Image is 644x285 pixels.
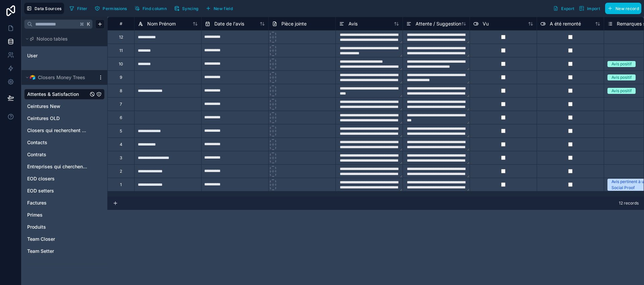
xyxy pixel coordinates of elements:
[27,224,88,230] a: Produits
[30,75,35,80] img: Airtable Logo
[119,35,123,40] div: 12
[27,187,88,194] a: EOD setters
[587,6,600,11] span: Import
[550,20,581,27] span: A été remonté
[120,142,122,147] div: 4
[27,187,54,194] span: EOD setters
[24,210,105,220] div: Primes
[172,3,203,13] a: Syncing
[24,125,105,136] div: Closers qui recherchent une entreprise
[143,6,167,11] span: Find column
[120,115,122,120] div: 6
[611,74,632,80] div: Avis positif
[27,103,88,110] a: Ceintures New
[24,149,105,160] div: Contrats
[27,115,88,122] a: Ceintures OLD
[483,20,489,27] span: Vu
[27,139,47,146] span: Contacts
[281,20,307,27] span: Pièce jointe
[27,52,82,59] a: User
[24,173,105,184] div: EOD closers
[172,3,201,13] button: Syncing
[24,137,105,148] div: Contacts
[27,91,88,98] a: Attentes & Satisfaction
[27,248,54,254] span: Team Setter
[203,3,235,13] button: New field
[120,75,122,80] div: 9
[27,175,55,182] span: EOD closers
[27,212,43,218] span: Primes
[24,73,95,82] button: Airtable LogoClosers Money Trees
[561,6,574,11] span: Export
[120,155,122,161] div: 3
[182,6,198,11] span: Syncing
[67,3,90,13] button: Filter
[120,182,122,187] div: 1
[35,6,62,11] span: Data Sources
[119,48,123,53] div: 11
[120,128,122,134] div: 5
[24,246,105,256] div: Team Setter
[24,234,105,244] div: Team Closer
[24,3,64,14] button: Data Sources
[24,101,105,112] div: Ceintures New
[27,115,60,122] span: Ceintures OLD
[120,169,122,174] div: 2
[27,103,60,110] span: Ceintures New
[611,88,632,94] div: Avis positif
[27,151,88,158] a: Contrats
[27,236,88,242] a: Team Closer
[120,88,122,94] div: 8
[27,139,88,146] a: Contacts
[27,199,47,206] span: Factures
[24,222,105,232] div: Produits
[27,236,55,242] span: Team Closer
[27,212,88,218] a: Primes
[619,201,639,206] span: 12 records
[27,52,38,59] span: User
[119,61,123,67] div: 10
[27,91,79,98] span: Attentes & Satisfaction
[132,3,169,13] button: Find column
[120,102,122,107] div: 7
[77,6,88,11] span: Filter
[27,127,88,134] a: Closers qui recherchent une entreprise
[27,224,46,230] span: Produits
[416,20,461,27] span: Attente / Suggestion
[24,50,105,61] div: User
[24,197,105,208] div: Factures
[27,151,46,158] span: Contrats
[86,22,91,26] span: K
[103,6,127,11] span: Permissions
[27,175,88,182] a: EOD closers
[27,248,88,254] a: Team Setter
[27,163,88,170] a: Entreprises qui cherchent des closers
[37,36,68,42] span: Noloco tables
[605,3,641,14] button: New record
[348,20,358,27] span: Avis
[602,3,641,14] a: New record
[27,199,88,206] a: Factures
[577,3,602,14] button: Import
[611,61,632,67] div: Avis positif
[24,89,105,100] div: Attentes & Satisfaction
[147,20,176,27] span: Nom Prénom
[38,74,85,81] span: Closers Money Trees
[24,34,101,44] button: Noloco tables
[24,113,105,124] div: Ceintures OLD
[551,3,577,14] button: Export
[615,6,639,11] span: New record
[24,161,105,172] div: Entreprises qui cherchent des closers
[214,6,233,11] span: New field
[92,3,129,13] button: Permissions
[214,20,244,27] span: Date de l'avis
[92,3,132,13] a: Permissions
[113,21,129,26] div: #
[24,185,105,196] div: EOD setters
